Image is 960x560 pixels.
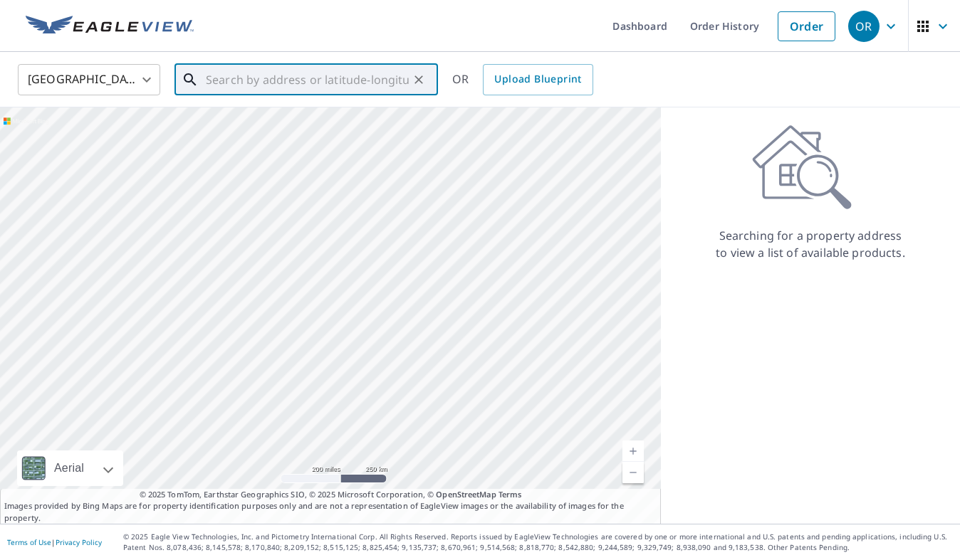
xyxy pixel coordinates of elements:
[17,450,123,486] div: Aerial
[499,489,522,500] a: Terms
[7,538,102,546] p: |
[123,532,953,553] p: © 2025 Eagle View Technologies, Inc. and Pictometry International Corp. All Rights Reserved. Repo...
[622,462,644,483] a: Current Level 5, Zoom Out
[622,440,644,462] a: Current Level 5, Zoom In
[483,64,593,95] a: Upload Blueprint
[452,64,593,95] div: OR
[56,537,102,547] a: Privacy Policy
[7,537,51,547] a: Terms of Use
[494,70,581,88] span: Upload Blueprint
[778,11,835,41] a: Order
[26,16,194,37] img: EV Logo
[140,489,522,501] span: © 2025 TomTom, Earthstar Geographics SIO, © 2025 Microsoft Corporation, ©
[409,70,429,90] button: Clear
[848,11,880,42] div: OR
[50,450,88,486] div: Aerial
[436,489,496,500] a: OpenStreetMap
[206,60,409,100] input: Search by address or latitude-longitude
[18,60,160,100] div: [GEOGRAPHIC_DATA]
[715,227,906,261] p: Searching for a property address to view a list of available products.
